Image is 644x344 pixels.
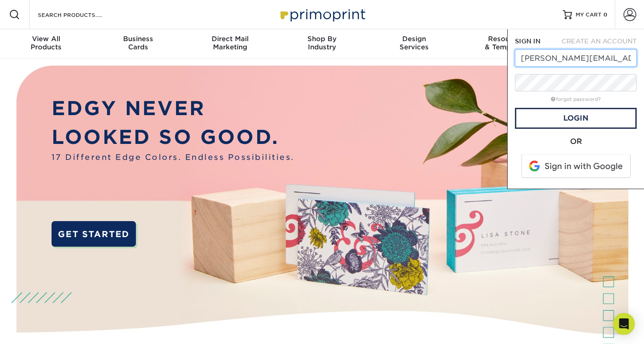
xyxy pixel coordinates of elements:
div: Open Intercom Messenger [613,313,635,335]
div: & Templates [460,35,552,51]
input: SEARCH PRODUCTS..... [37,9,126,20]
span: Direct Mail [184,35,276,43]
span: Resources [460,35,552,43]
a: BusinessCards [92,29,184,58]
p: LOOKED SO GOOD. [52,122,295,152]
span: CREATE AN ACCOUNT [561,37,637,45]
span: Design [368,35,460,43]
span: SIGN IN [515,37,540,45]
a: Login [515,108,637,129]
div: Services [368,35,460,51]
span: Business [92,35,184,43]
span: 0 [603,11,608,18]
div: Industry [276,35,368,51]
a: Direct MailMarketing [184,29,276,58]
a: forgot password? [551,96,601,102]
span: Shop By [276,35,368,43]
p: EDGY NEVER [52,94,295,123]
span: MY CART [576,11,602,19]
input: Email [515,49,637,67]
span: 17 Different Edge Colors. Endless Possibilities. [52,152,295,163]
div: OR [515,136,637,147]
a: GET STARTED [52,221,136,247]
img: Primoprint [276,5,368,24]
iframe: Google Customer Reviews [2,316,78,341]
a: Resources& Templates [460,29,552,58]
div: Cards [92,35,184,51]
a: Shop ByIndustry [276,29,368,58]
a: DesignServices [368,29,460,58]
div: Marketing [184,35,276,51]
